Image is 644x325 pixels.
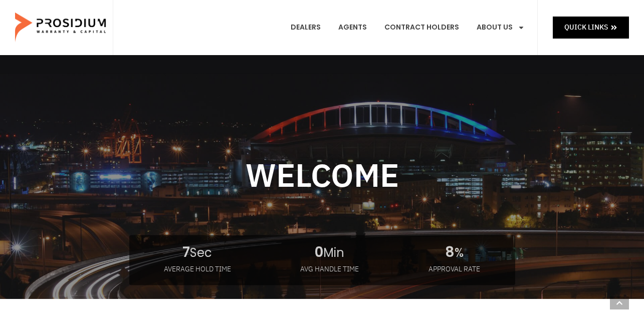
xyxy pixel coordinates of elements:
[553,17,629,38] a: Quick Links
[469,9,532,46] a: About Us
[564,21,608,34] span: Quick Links
[331,9,374,46] a: Agents
[377,9,467,46] a: Contract Holders
[283,9,328,46] a: Dealers
[283,9,532,46] nav: Menu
